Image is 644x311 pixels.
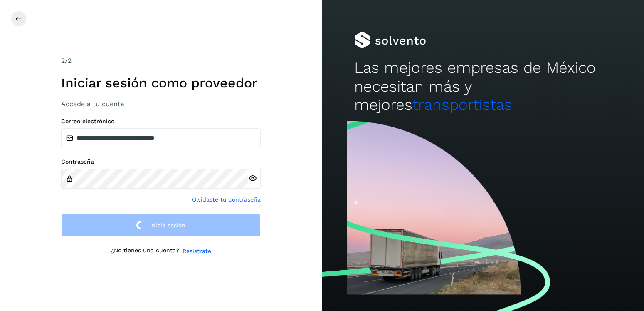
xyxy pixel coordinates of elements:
[412,96,512,114] span: transportistas
[61,214,261,237] button: Inicia sesión
[61,56,261,66] div: /2
[354,59,612,114] h2: Las mejores empresas de México necesitan más y mejores
[61,75,261,91] h1: Iniciar sesión como proveedor
[111,247,179,256] p: ¿No tienes una cuenta?
[192,195,261,204] a: Olvidaste tu contraseña
[61,118,261,125] label: Correo electrónico
[61,57,65,65] span: 2
[61,100,261,108] h3: Accede a tu cuenta
[150,222,185,228] span: Inicia sesión
[61,158,261,165] label: Contraseña
[183,247,211,256] a: Regístrate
